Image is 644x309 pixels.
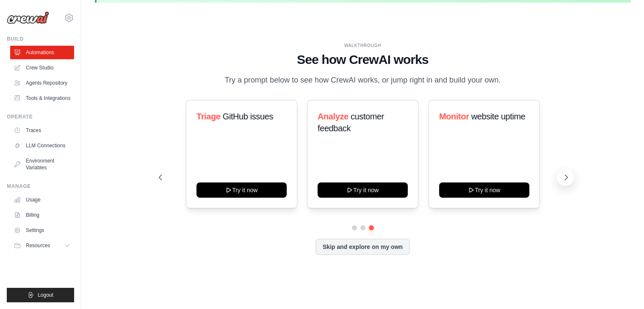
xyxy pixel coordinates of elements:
a: Automations [10,46,74,59]
a: LLM Connections [10,139,74,152]
button: Try it now [318,182,408,198]
div: Manage [7,183,74,190]
button: Try it now [439,182,529,198]
a: Crew Studio [10,61,74,74]
iframe: Chat Widget [602,268,644,309]
span: Resources [26,242,50,249]
div: Operate [7,113,74,120]
div: WALKTHROUGH [159,42,567,49]
span: Analyze [318,112,348,121]
h1: See how CrewAI works [159,52,567,67]
a: Environment Variables [10,154,74,174]
span: Monitor [439,112,469,121]
div: Build [7,36,74,42]
a: Agents Repository [10,76,74,90]
a: Usage [10,193,74,207]
span: customer feedback [318,112,384,133]
button: Try it now [196,182,287,198]
a: Billing [10,208,74,222]
a: Settings [10,223,74,237]
img: Logo [7,11,49,24]
p: Try a prompt below to see how CrewAI works, or jump right in and build your own. [221,74,505,86]
span: Triage [196,112,221,121]
span: Logout [38,292,53,298]
button: Skip and explore on my own [315,239,410,255]
a: Traces [10,124,74,137]
button: Resources [10,239,74,252]
span: website uptime [471,112,525,121]
button: Logout [7,288,74,302]
a: Tools & Integrations [10,91,74,105]
span: GitHub issues [222,112,273,121]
